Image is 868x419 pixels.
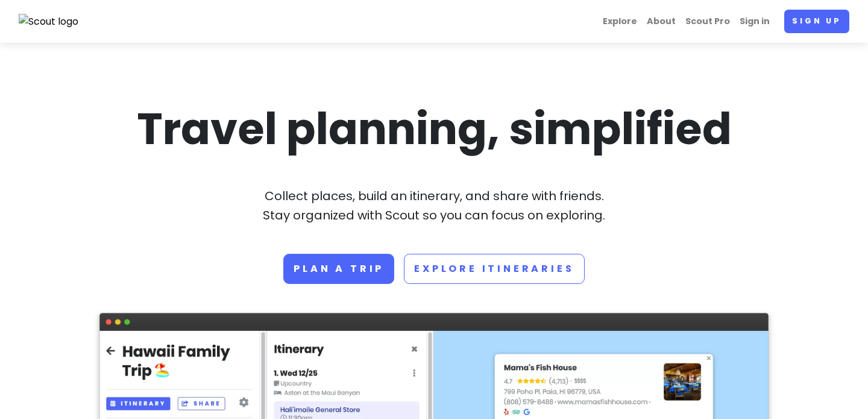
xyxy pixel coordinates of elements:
a: Plan a trip [283,254,394,284]
img: Scout logo [19,14,79,30]
h1: Travel planning, simplified [99,101,769,157]
a: Explore [598,10,642,33]
a: Sign up [784,10,849,33]
a: Scout Pro [681,10,735,33]
a: Explore Itineraries [404,254,584,284]
a: About [642,10,681,33]
p: Collect places, build an itinerary, and share with friends. Stay organized with Scout so you can ... [99,186,769,225]
a: Sign in [735,10,775,33]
